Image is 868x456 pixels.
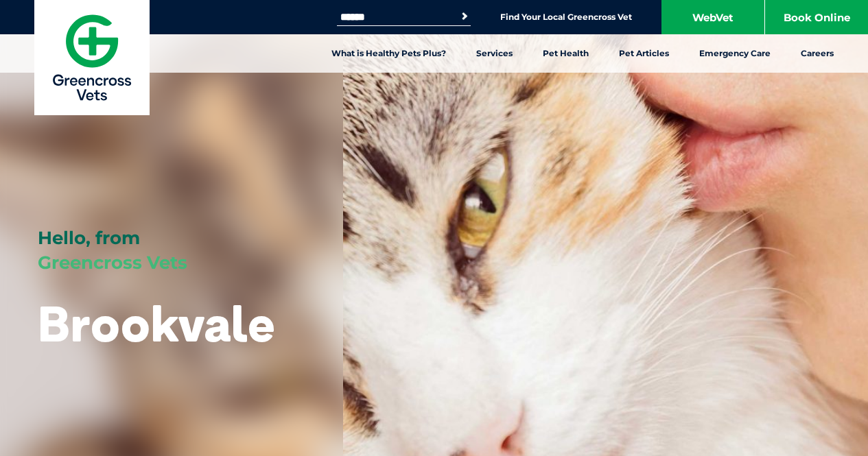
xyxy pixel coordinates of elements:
a: Pet Articles [604,34,684,73]
span: Greencross Vets [38,252,187,274]
span: Hello, from [38,227,140,249]
a: What is Healthy Pets Plus? [316,34,461,73]
a: Careers [786,34,849,73]
a: Pet Health [528,34,604,73]
a: Services [461,34,528,73]
a: Emergency Care [684,34,786,73]
button: Search [458,10,471,23]
a: Find Your Local Greencross Vet [500,12,632,23]
h1: Brookvale [38,296,276,350]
